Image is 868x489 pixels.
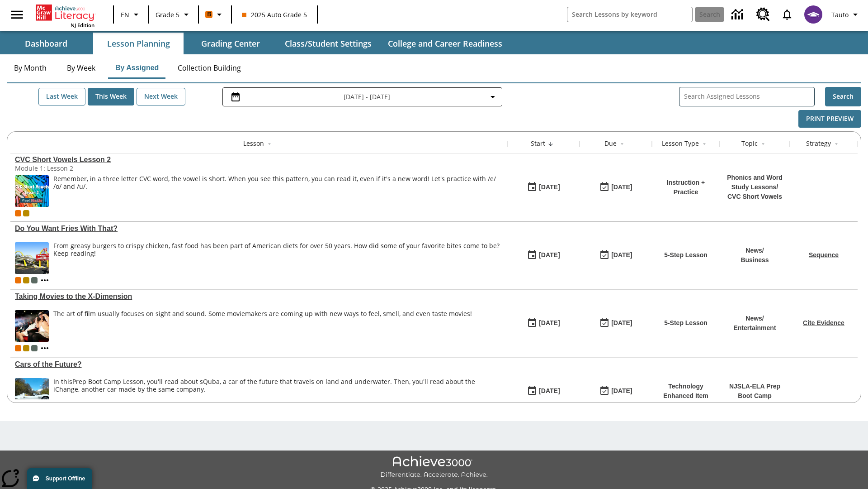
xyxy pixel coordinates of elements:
button: Select the date range menu item [226,91,498,102]
div: OL 2025 Auto Grade 6 [31,277,38,283]
span: NJ Edition [71,22,94,29]
div: Current Class [15,345,21,351]
p: Phonics and Word Study Lessons / [724,173,785,192]
button: Show more classes [39,343,50,354]
button: Show more classes [39,275,50,286]
p: Entertainment [733,323,776,333]
p: News / [733,314,776,323]
div: Module 1: Lesson 2 [15,164,151,173]
span: New 2025 class [23,277,29,283]
button: By Assigned [108,57,166,79]
img: CVC Short Vowels Lesson 2. [15,175,49,207]
input: Search Assigned Lessons [684,90,814,103]
button: 08/25/25: First time the lesson was available [524,179,563,196]
a: Cars of the Future? , Lessons [15,360,503,369]
a: Home [36,4,94,22]
span: The art of film usually focuses on sight and sound. Some moviemakers are coming up with new ways ... [53,310,472,342]
p: The art of film usually focuses on sight and sound. Some moviemakers are coming up with new ways ... [53,310,472,318]
button: Sort [545,139,556,149]
div: Remember, in a three letter CVC word, the vowel is short. When you see this pattern, you can read... [53,175,503,207]
div: [DATE] [539,249,560,261]
img: avatar image [804,5,822,24]
button: Dashboard [1,33,91,54]
button: 08/22/25: First time the lesson was available [524,315,563,332]
button: This Week [88,88,134,105]
p: Instruction + Practice [656,178,715,197]
button: Grade: Grade 5, Select a grade [152,6,195,23]
span: Tauto [831,10,849,19]
button: 08/25/25: Last day the lesson can be accessed [596,179,635,196]
button: 08/24/25: Last day the lesson can be accessed [596,247,635,264]
div: CVC Short Vowels Lesson 2 [15,156,503,164]
div: In this [53,378,503,393]
button: Support Offline [27,468,92,489]
div: [DATE] [539,385,560,397]
a: Cite Evidence [803,319,844,326]
span: 2025 Auto Grade 5 [242,10,307,19]
img: High-tech automobile treading water. [15,378,49,410]
img: Panel in front of the seats sprays water mist to the happy audience at a 4DX-equipped theater. [15,310,49,342]
div: Taking Movies to the X-Dimension [15,292,503,301]
input: search field [567,7,692,22]
p: Business [741,255,769,265]
a: Do You Want Fries With That?, Lessons [15,225,503,233]
div: Topic [741,139,758,148]
p: News / [741,246,769,255]
div: Current Class [15,277,21,283]
div: Strategy [806,139,831,148]
div: Home [36,3,94,29]
div: [DATE] [611,317,632,329]
div: [DATE] [539,317,560,329]
p: CVC Short Vowels [724,192,785,201]
p: Technology Enhanced Item [656,382,715,401]
div: Lesson [243,139,264,148]
button: Boost Class color is orange. Change class color [202,6,228,23]
div: From greasy burgers to crispy chicken, fast food has been part of American diets for over 50 year... [53,242,503,258]
div: [DATE] [611,385,632,397]
a: Notifications [775,3,799,26]
div: Start [531,139,545,148]
a: Sequence [809,251,839,259]
div: From greasy burgers to crispy chicken, fast food has been part of American diets for over 50 year... [53,242,503,274]
span: EN [121,10,129,19]
button: Sort [831,139,842,149]
button: Sort [699,139,710,149]
button: Last Week [38,88,85,105]
div: [DATE] [611,249,632,261]
a: Taking Movies to the X-Dimension, Lessons [15,292,503,301]
img: One of the first McDonald's stores, with the iconic red sign and golden arches. [15,242,49,274]
button: 08/24/25: First time the lesson was available [524,247,563,264]
button: Profile/Settings [828,6,864,23]
button: Sort [264,139,275,149]
button: 08/22/25: First time the lesson was available [524,383,563,400]
div: Do You Want Fries With That? [15,225,503,233]
button: Sort [617,139,627,149]
button: College and Career Readiness [381,33,509,54]
button: 08/24/25: Last day the lesson can be accessed [596,315,635,332]
button: By Month [7,57,54,79]
div: Current Class [15,210,21,216]
button: Grading Center [185,33,276,54]
div: New 2025 class [23,210,29,216]
button: Search [825,87,861,106]
button: 08/01/26: Last day the lesson can be accessed [596,383,635,400]
div: In this Prep Boot Camp Lesson, you'll read about sQuba, a car of the future that travels on land ... [53,378,503,410]
button: Class/Student Settings [278,33,379,54]
p: 5-Step Lesson [664,250,708,260]
span: Support Offline [46,475,85,482]
p: NJSLA-ELA Prep Boot Camp [724,382,785,401]
span: Grade 5 [156,10,179,19]
div: [DATE] [611,182,632,193]
button: Select a new avatar [799,3,828,26]
span: [DATE] - [DATE] [344,92,390,101]
testabrev: Prep Boot Camp Lesson, you'll read about sQuba, a car of the future that travels on land and unde... [53,377,475,393]
button: By Week [58,57,104,79]
span: OL 2025 Auto Grade 6 [31,345,38,351]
